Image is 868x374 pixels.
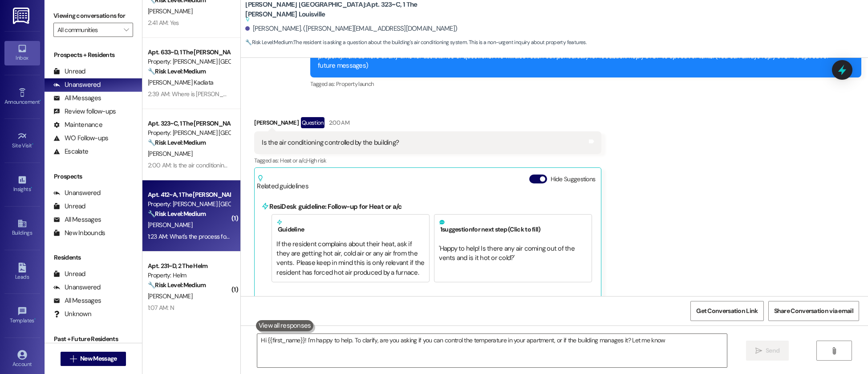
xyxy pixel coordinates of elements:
[148,221,192,229] span: [PERSON_NAME]
[269,202,402,211] b: ResiDesk guideline: Follow-up for Heat or a/c
[148,7,192,15] span: [PERSON_NAME]
[80,354,117,363] span: New Message
[257,334,726,367] textarea: Hi {{first_name}}! I'm happy to help. To clarify, are you asking
[148,232,397,240] div: 1:23 AM: What's the process for paying the electric bill since that isn't included if I'm not mis...
[40,98,41,104] span: •
[53,134,108,143] div: WO Follow-ups
[4,129,40,153] a: Site Visit •
[148,78,213,86] span: [PERSON_NAME] Kadiata
[53,269,85,279] div: Unread
[148,161,297,169] div: 2:00 AM: Is the air conditioning controlled by the building?
[310,77,861,90] div: Tagged as:
[245,39,292,46] strong: 🔧 Risk Level: Medium
[53,202,85,211] div: Unread
[276,219,425,233] h5: Guideline
[768,301,859,321] button: Share Conversation via email
[53,215,101,224] div: All Messages
[53,120,102,130] div: Maintenance
[53,67,85,76] div: Unread
[53,147,88,156] div: Escalate
[53,93,101,103] div: All Messages
[148,138,206,146] strong: 🔧 Risk Level: Medium
[4,260,40,284] a: Leads
[439,219,587,233] h5: 1 suggestion for next step (Click to fill)
[301,117,324,128] div: Question
[4,41,40,65] a: Inbox
[831,347,837,354] i: 
[4,347,40,371] a: Account
[53,309,91,319] div: Unknown
[70,355,77,362] i: 
[124,26,129,33] i: 
[148,210,206,218] strong: 🔧 Risk Level: Medium
[696,306,758,316] span: Get Conversation Link
[148,150,192,158] span: [PERSON_NAME]
[766,346,779,355] span: Send
[755,347,762,354] i: 
[245,24,457,33] div: [PERSON_NAME]. ([PERSON_NAME][EMAIL_ADDRESS][DOMAIN_NAME])
[245,38,586,47] span: : The resident is asking a question about the building's air conditioning system. This is a non-u...
[262,138,399,147] div: Is the air conditioning controlled by the building?
[45,334,142,344] div: Past + Future Residents
[148,90,245,98] div: 2:39 AM: Where is [PERSON_NAME] ?
[306,157,326,164] span: High risk
[4,172,40,196] a: Insights •
[148,48,230,57] div: Apt. 633~D, 1 The [PERSON_NAME] Louisville
[148,190,230,199] div: Apt. 412~A, 1 The [PERSON_NAME] Louisville
[327,118,349,127] div: 2:00 AM
[53,107,116,116] div: Review follow-ups
[61,352,126,366] button: New Message
[148,128,230,138] div: Property: [PERSON_NAME] [GEOGRAPHIC_DATA]
[774,306,853,316] span: Share Conversation via email
[34,316,36,322] span: •
[254,154,601,167] div: Tagged as:
[148,57,230,66] div: Property: [PERSON_NAME] [GEOGRAPHIC_DATA]
[53,228,105,238] div: New Inbounds
[53,283,101,292] div: Unanswered
[57,23,119,37] input: All communities
[148,271,230,280] div: Property: Helm
[254,117,601,131] div: [PERSON_NAME]
[53,188,101,198] div: Unanswered
[148,119,230,128] div: Apt. 323~C, 1 The [PERSON_NAME] Louisville
[257,175,308,191] div: Related guidelines
[148,304,174,312] div: 1:07 AM: N
[53,9,133,23] label: Viewing conversations for
[31,185,32,191] span: •
[148,19,179,27] div: 2:41 AM: Yes
[746,341,789,361] button: Send
[13,8,31,24] img: ResiDesk Logo
[148,281,206,289] strong: 🔧 Risk Level: Medium
[45,50,142,60] div: Prospects + Residents
[690,301,763,321] button: Get Conversation Link
[53,80,101,89] div: Unanswered
[4,216,40,240] a: Buildings
[53,296,101,305] div: All Messages
[276,240,425,278] div: If the resident complains about their heat, ask if they are getting hot air, cold air or any air ...
[4,304,40,328] a: Templates •
[336,80,373,88] span: Property launch
[148,67,206,75] strong: 🔧 Risk Level: Medium
[551,175,596,184] label: Hide Suggestions
[439,244,576,262] span: ' Happy to help! Is there any air coming out of the vents and is it hot or cold? '
[148,199,230,209] div: Property: [PERSON_NAME] [GEOGRAPHIC_DATA]
[148,292,192,300] span: [PERSON_NAME]
[45,172,142,181] div: Prospects
[32,141,33,147] span: •
[280,157,306,164] span: Heat or a/c ,
[45,253,142,262] div: Residents
[148,261,230,271] div: Apt. 231~D, 2 The Helm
